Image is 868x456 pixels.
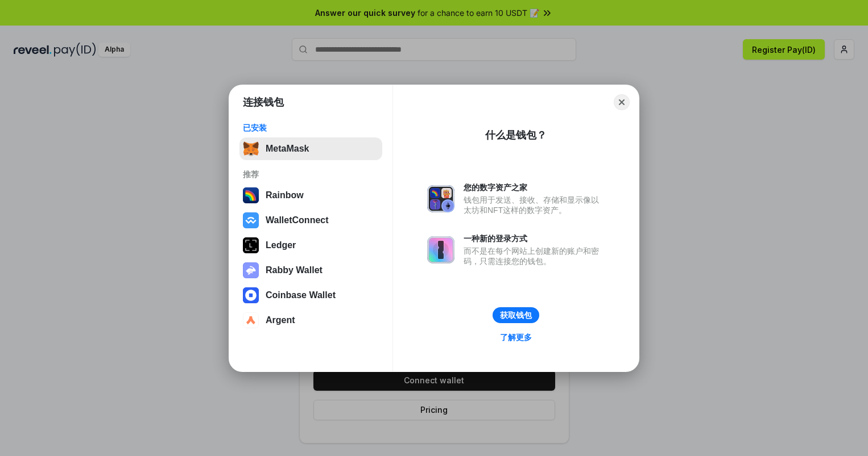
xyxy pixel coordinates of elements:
div: Ledger [266,240,296,250]
img: svg+xml,%3Csvg%20xmlns%3D%22http%3A%2F%2Fwww.w3.org%2F2000%2Fsvg%22%20width%3D%2228%22%20height%3... [243,237,259,253]
div: 推荐 [243,169,379,179]
button: Ledger [239,234,382,257]
h1: 连接钱包 [243,95,284,109]
div: WalletConnect [266,215,329,225]
img: svg+xml,%3Csvg%20xmlns%3D%22http%3A%2F%2Fwww.w3.org%2F2000%2Fsvg%22%20fill%3D%22none%22%20viewBox... [427,236,454,263]
button: Rainbow [239,184,382,207]
button: Coinbase Wallet [239,284,382,307]
button: Argent [239,309,382,332]
img: svg+xml,%3Csvg%20xmlns%3D%22http%3A%2F%2Fwww.w3.org%2F2000%2Fsvg%22%20fill%3D%22none%22%20viewBox... [427,185,454,212]
div: Coinbase Wallet [266,290,336,300]
div: 钱包用于发送、接收、存储和显示像以太坊和NFT这样的数字资产。 [464,195,605,215]
div: 什么是钱包？ [485,128,547,142]
div: 获取钱包 [500,310,532,320]
div: 了解更多 [500,332,532,342]
div: 一种新的登录方式 [464,233,605,244]
button: WalletConnect [239,209,382,232]
img: svg+xml,%3Csvg%20xmlns%3D%22http%3A%2F%2Fwww.w3.org%2F2000%2Fsvg%22%20fill%3D%22none%22%20viewBox... [243,262,259,278]
div: 已安装 [243,123,379,133]
div: Rainbow [266,190,304,200]
img: svg+xml,%3Csvg%20width%3D%22120%22%20height%3D%22120%22%20viewBox%3D%220%200%20120%20120%22%20fil... [243,187,259,203]
img: svg+xml,%3Csvg%20width%3D%2228%22%20height%3D%2228%22%20viewBox%3D%220%200%2028%2028%22%20fill%3D... [243,212,259,228]
div: Argent [266,315,295,325]
button: MetaMask [239,137,382,160]
img: svg+xml,%3Csvg%20fill%3D%22none%22%20height%3D%2233%22%20viewBox%3D%220%200%2035%2033%22%20width%... [243,141,259,157]
button: Close [614,94,630,110]
div: 而不是在每个网站上创建新的账户和密码，只需连接您的钱包。 [464,246,605,266]
button: Rabby Wallet [239,259,382,282]
button: 获取钱包 [493,307,539,323]
img: svg+xml,%3Csvg%20width%3D%2228%22%20height%3D%2228%22%20viewBox%3D%220%200%2028%2028%22%20fill%3D... [243,312,259,328]
div: 您的数字资产之家 [464,182,605,193]
div: MetaMask [266,144,309,154]
a: 了解更多 [493,330,539,345]
div: Rabby Wallet [266,265,323,275]
img: svg+xml,%3Csvg%20width%3D%2228%22%20height%3D%2228%22%20viewBox%3D%220%200%2028%2028%22%20fill%3D... [243,287,259,303]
